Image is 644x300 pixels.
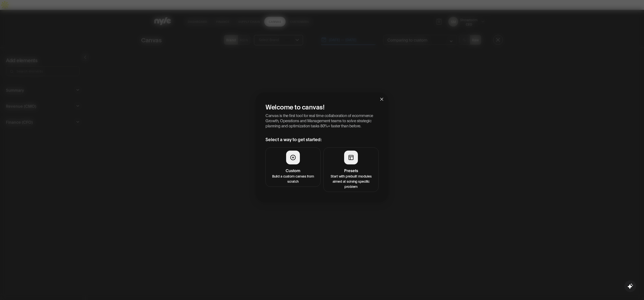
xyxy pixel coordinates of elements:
[265,113,379,128] p: Canvas is the first tool for real time collaboration of ecommerce Growth, Operations and Manageme...
[265,136,379,143] h3: Select a way to get started:
[375,92,388,106] button: Close
[269,167,317,173] h4: Custom
[269,173,317,184] p: Build a custom canvas from scratch
[265,102,379,111] h2: Welcome to canvas!
[327,173,375,189] p: Start with prebuilt modules aimed at solving specific problem
[327,167,375,173] h4: Presets
[380,97,384,101] span: close
[265,148,321,187] button: CustomBuild a custom canvas from scratch
[323,148,379,192] button: PresetsStart with prebuilt modules aimed at solving specific problem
